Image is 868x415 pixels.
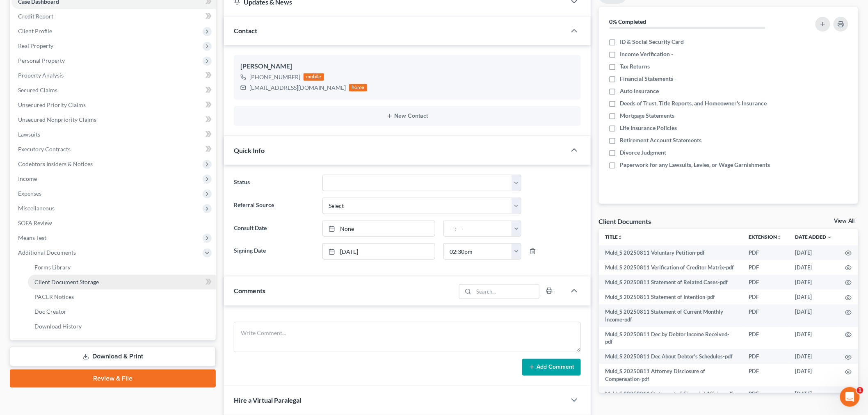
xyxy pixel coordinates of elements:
[599,327,742,349] td: Muld_S 20250811 Dec by Debtor Income Received-pdf
[18,146,71,153] span: Executory Contracts
[620,136,702,144] span: Retirement Account Statements
[10,369,216,388] a: Review & File
[620,112,675,120] span: Mortgage Statements
[742,349,788,364] td: PDF
[788,349,838,364] td: [DATE]
[620,38,684,46] span: ID & Social Security Card
[742,304,788,327] td: PDF
[834,218,855,224] a: View All
[11,68,216,83] a: Property Analysis
[795,234,832,240] a: Date Added expand_more
[34,264,71,271] span: Forms Library
[444,244,512,259] input: -- : --
[28,319,216,334] a: Download History
[788,290,838,304] td: [DATE]
[610,18,646,25] strong: 0% Completed
[827,235,832,240] i: expand_more
[618,235,623,240] i: unfold_more
[18,190,41,197] span: Expenses
[230,198,318,214] label: Referral Source
[11,127,216,142] a: Lawsuits
[620,99,767,107] span: Deeds of Trust, Title Reports, and Homeowner's Insurance
[18,116,96,123] span: Unsecured Nonpriority Claims
[28,304,216,319] a: Doc Creator
[788,364,838,386] td: [DATE]
[234,396,301,404] span: Hire a Virtual Paralegal
[474,285,539,299] input: Search...
[599,217,651,226] div: Client Documents
[788,304,838,327] td: [DATE]
[18,234,46,241] span: Means Test
[18,42,53,49] span: Real Property
[240,113,574,119] button: New Contact
[620,75,677,83] span: Financial Statements -
[11,142,216,157] a: Executory Contracts
[749,234,782,240] a: Extensionunfold_more
[10,347,216,366] a: Download & Print
[788,245,838,260] td: [DATE]
[599,260,742,275] td: Muld_S 20250811 Verification of Creditor Matrix-pdf
[777,235,782,240] i: unfold_more
[11,112,216,127] a: Unsecured Nonpriority Claims
[742,364,788,386] td: PDF
[234,27,257,34] span: Contact
[28,260,216,275] a: Forms Library
[620,124,677,132] span: Life Insurance Policies
[34,308,66,315] span: Doc Creator
[620,161,770,169] span: Paperwork for any Lawsuits, Levies, or Wage Garnishments
[742,327,788,349] td: PDF
[304,73,324,81] div: mobile
[620,62,650,71] span: Tax Returns
[230,243,318,260] label: Signing Date
[11,98,216,112] a: Unsecured Priority Claims
[599,364,742,386] td: Muld_S 20250811 Attorney Disclosure of Compensation-pdf
[620,87,659,95] span: Auto Insurance
[11,216,216,230] a: SOFA Review
[599,304,742,327] td: Muld_S 20250811 Statement of Current Monthly Income-pdf
[11,9,216,24] a: Credit Report
[28,290,216,304] a: PACER Notices
[857,387,863,394] span: 1
[840,387,860,407] iframe: Intercom live chat
[599,275,742,290] td: Muld_S 20250811 Statement of Related Cases-pdf
[742,245,788,260] td: PDF
[742,290,788,304] td: PDF
[599,290,742,304] td: Muld_S 20250811 Statement of Intention-pdf
[788,327,838,349] td: [DATE]
[230,175,318,191] label: Status
[599,349,742,364] td: Muld_S 20250811 Dec About Debtor's Schedules-pdf
[18,27,52,34] span: Client Profile
[234,146,265,154] span: Quick Info
[18,175,37,182] span: Income
[788,386,838,401] td: [DATE]
[249,73,300,81] div: [PHONE_NUMBER]
[34,278,99,285] span: Client Document Storage
[522,359,581,376] button: Add Comment
[230,221,318,237] label: Consult Date
[18,57,65,64] span: Personal Property
[444,221,512,237] input: -- : --
[28,275,216,290] a: Client Document Storage
[18,87,57,93] span: Secured Claims
[234,287,265,294] span: Comments
[18,131,40,138] span: Lawsuits
[742,386,788,401] td: PDF
[323,244,435,259] a: [DATE]
[249,84,346,92] div: [EMAIL_ADDRESS][DOMAIN_NAME]
[11,83,216,98] a: Secured Claims
[788,260,838,275] td: [DATE]
[599,386,742,401] td: Muld_S 20250811 Statement of Financial Affairs-pdf
[18,13,53,20] span: Credit Report
[742,260,788,275] td: PDF
[788,275,838,290] td: [DATE]
[18,160,93,167] span: Codebtors Insiders & Notices
[18,219,52,226] span: SOFA Review
[18,249,76,256] span: Additional Documents
[323,221,435,237] a: None
[18,205,55,212] span: Miscellaneous
[620,50,674,58] span: Income Verification -
[34,323,82,330] span: Download History
[240,62,574,71] div: [PERSON_NAME]
[18,101,86,108] span: Unsecured Priority Claims
[34,293,74,300] span: PACER Notices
